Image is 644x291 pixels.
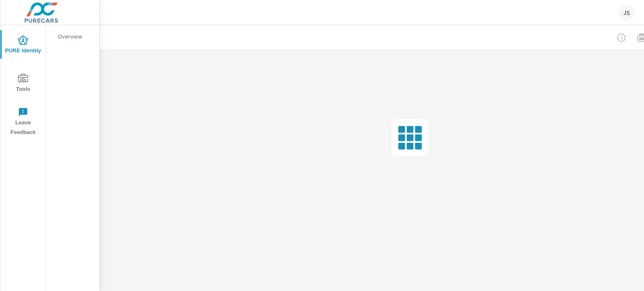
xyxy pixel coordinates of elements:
div: JS [619,5,634,20]
div: nav menu [0,25,46,141]
span: PURE Identity [3,35,43,56]
div: Overview [46,30,99,43]
span: Leave Feedback [3,107,43,137]
p: Overview [58,32,93,41]
span: Tools [3,74,43,94]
